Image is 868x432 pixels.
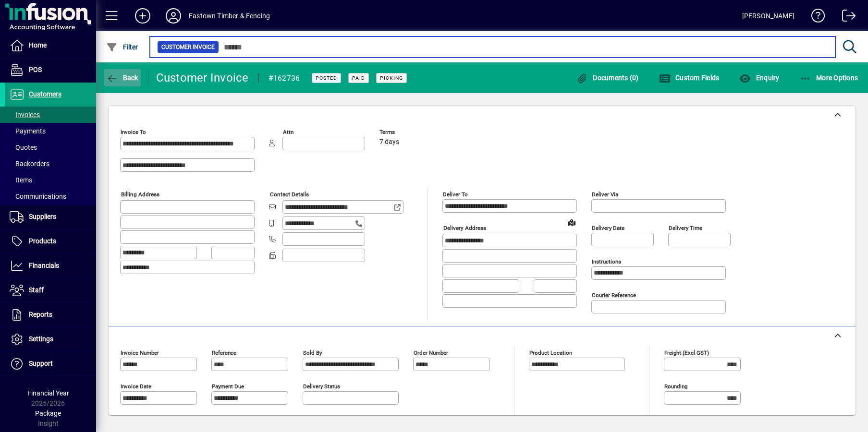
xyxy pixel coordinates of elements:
a: POS [5,58,96,82]
span: 7 days [379,138,399,146]
mat-label: Order number [414,349,448,356]
mat-label: Deliver via [592,191,618,198]
a: Products [5,229,96,253]
span: Customer Invoice [161,42,215,52]
span: Financial Year [27,389,69,397]
span: Staff [29,286,44,294]
span: Home [29,41,47,49]
mat-label: Attn [283,129,293,135]
span: Invoices [10,111,40,119]
div: Eastown Timber & Fencing [189,8,270,24]
span: Communications [10,192,66,200]
span: POS [29,66,42,73]
mat-label: Payment due [212,383,244,390]
mat-label: Freight (excl GST) [664,349,709,356]
span: Custom Fields [659,74,720,82]
a: Logout [835,2,856,33]
app-page-header-button: Back [96,69,149,86]
button: Filter [104,38,141,56]
span: Backorders [10,160,49,168]
a: Knowledge Base [804,2,825,33]
a: Support [5,352,96,376]
button: Add [127,7,158,24]
a: Home [5,34,96,58]
a: Backorders [5,156,96,172]
mat-label: Deliver To [443,191,468,198]
span: Documents (0) [576,74,639,82]
span: Customers [29,90,61,98]
a: Reports [5,303,96,327]
mat-label: Instructions [592,258,621,265]
div: [PERSON_NAME] [742,8,795,24]
a: Settings [5,327,96,351]
span: Paid [352,75,365,81]
mat-label: Invoice number [121,349,159,356]
mat-label: Delivery status [303,383,340,390]
mat-label: Rounding [664,383,687,390]
a: Staff [5,278,96,302]
span: Financials [29,262,59,269]
span: Back [106,74,138,82]
span: Reports [29,311,52,318]
span: More Options [800,74,858,82]
a: Payments [5,123,96,139]
mat-label: Reference [212,349,236,356]
mat-label: Sold by [303,349,322,356]
span: Enquiry [739,74,779,82]
a: Financials [5,254,96,278]
mat-label: Invoice To [121,129,146,135]
button: Custom Fields [657,69,722,86]
span: Posted [316,75,337,81]
a: Quotes [5,139,96,156]
mat-label: Product location [529,349,572,356]
div: #162736 [269,71,300,86]
span: Picking [380,75,403,81]
mat-label: Courier Reference [592,292,636,299]
span: Payments [10,127,46,135]
span: Support [29,360,53,367]
span: Suppliers [29,213,56,220]
a: Suppliers [5,205,96,229]
mat-label: Delivery date [592,225,624,231]
span: Quotes [10,144,37,151]
button: Profile [158,7,189,24]
button: Back [104,69,141,86]
a: Communications [5,188,96,204]
span: Terms [379,129,437,135]
a: View on map [564,215,579,230]
span: Products [29,237,56,245]
button: Enquiry [737,69,782,86]
mat-label: Invoice date [121,383,151,390]
button: More Options [797,69,861,86]
div: Customer Invoice [156,70,249,85]
a: Invoices [5,107,96,123]
span: Filter [106,43,138,51]
a: Items [5,172,96,188]
span: Items [10,176,32,184]
span: Settings [29,335,53,343]
mat-label: Delivery time [669,225,702,231]
button: Documents (0) [574,69,641,86]
span: Package [35,409,61,417]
